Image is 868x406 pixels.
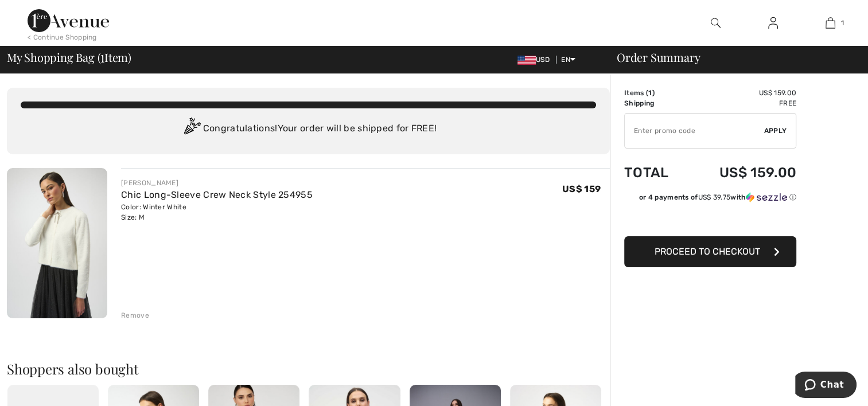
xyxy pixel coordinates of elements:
[561,56,575,64] span: EN
[121,310,149,321] div: Remove
[180,118,203,140] img: Congratulation2.svg
[121,202,313,222] div: Color: Winter White Size: M
[28,32,97,42] div: < Continue Shopping
[624,98,687,108] td: Shipping
[7,362,610,376] h2: Shoppers also bought
[764,126,787,136] span: Apply
[624,88,687,98] td: Items ( )
[746,192,787,202] img: Sezzle
[655,246,760,257] span: Proceed to Checkout
[687,153,796,192] td: US$ 159.00
[698,193,730,201] span: US$ 39.75
[639,192,796,202] div: or 4 payments of with
[624,236,796,267] button: Proceed to Checkout
[121,178,313,188] div: [PERSON_NAME]
[7,52,131,63] span: My Shopping Bag ( Item)
[759,16,787,30] a: Sign In
[802,16,858,30] a: 1
[28,9,109,32] img: 1ère Avenue
[603,52,861,63] div: Order Summary
[517,56,554,64] span: USD
[826,16,835,30] img: My Bag
[841,18,844,28] span: 1
[517,56,536,65] img: US Dollar
[562,184,601,194] span: US$ 159
[624,192,796,206] div: or 4 payments ofUS$ 39.75withSezzle Click to learn more about Sezzle
[624,153,687,192] td: Total
[625,114,764,148] input: Promo code
[624,206,796,232] iframe: PayPal-paypal
[768,16,778,30] img: My Info
[711,16,721,30] img: search the website
[7,168,107,318] img: Chic Long-Sleeve Crew Neck Style 254955
[100,49,104,64] span: 1
[648,89,652,97] span: 1
[795,372,857,400] iframe: Opens a widget where you can chat to one of our agents
[687,98,796,108] td: Free
[21,118,596,140] div: Congratulations! Your order will be shipped for FREE!
[687,88,796,98] td: US$ 159.00
[121,189,313,200] a: Chic Long-Sleeve Crew Neck Style 254955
